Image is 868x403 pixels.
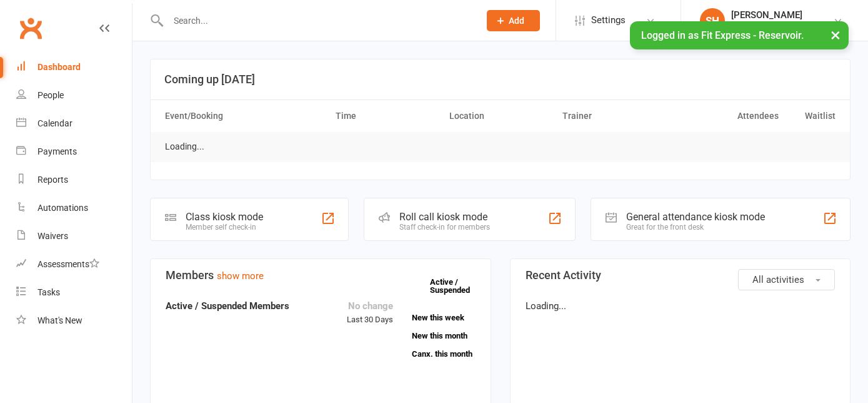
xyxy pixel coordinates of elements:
[738,269,835,290] button: All activities
[509,16,524,26] span: Add
[16,53,132,81] a: Dashboard
[16,110,132,138] a: Calendar
[731,9,816,21] div: [PERSON_NAME]
[37,175,68,185] div: Reports
[37,231,68,241] div: Waivers
[164,12,471,29] input: Search...
[444,100,557,132] th: Location
[412,350,475,358] a: Canx. this month
[591,6,626,34] span: Settings
[159,132,210,161] td: Loading...
[37,315,82,325] div: What's New
[330,100,444,132] th: Time
[526,269,836,282] h3: Recent Activity
[16,278,132,307] a: Tasks
[526,298,836,314] p: Loading...
[37,287,60,297] div: Tasks
[186,211,263,223] div: Class kiosk mode
[731,21,816,32] div: Fit Express - Reservoir
[166,269,476,282] h3: Members
[487,10,540,31] button: Add
[399,223,490,232] div: Staff check-in for members
[824,21,847,48] button: ×
[557,100,671,132] th: Trainer
[700,8,725,33] div: SH
[430,268,485,304] a: Active / Suspended
[752,274,804,285] span: All activities
[37,90,64,100] div: People
[16,194,132,222] a: Automations
[217,270,264,282] a: show more
[16,81,132,110] a: People
[37,118,72,128] div: Calendar
[37,146,77,156] div: Payments
[37,62,81,72] div: Dashboard
[347,298,393,314] div: No change
[166,300,289,312] strong: Active / Suspended Members
[16,138,132,166] a: Payments
[164,73,836,86] h3: Coming up [DATE]
[15,13,46,44] a: Clubworx
[399,211,490,223] div: Roll call kiosk mode
[626,211,765,223] div: General attendance kiosk mode
[641,29,804,41] span: Logged in as Fit Express - Reservoir.
[16,222,132,250] a: Waivers
[671,100,784,132] th: Attendees
[37,259,99,269] div: Assessments
[626,223,765,232] div: Great for the front desk
[412,314,475,322] a: New this week
[159,100,330,132] th: Event/Booking
[784,100,841,132] th: Waitlist
[16,250,132,278] a: Assessments
[186,223,263,232] div: Member self check-in
[37,203,88,213] div: Automations
[412,332,475,340] a: New this month
[16,307,132,335] a: What's New
[347,298,393,327] div: Last 30 Days
[16,166,132,194] a: Reports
